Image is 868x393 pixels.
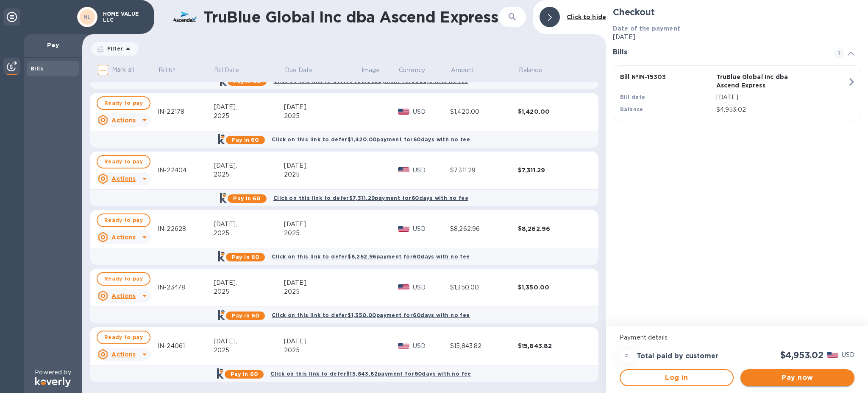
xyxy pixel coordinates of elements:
[103,11,145,23] p: HOME VALUE LLC
[284,287,361,296] div: 2025
[716,93,847,102] p: [DATE]
[398,343,409,349] img: USD
[413,225,450,233] p: USD
[203,8,499,26] h1: TruBlue Global Inc dba Ascend Express
[285,66,324,75] span: Due Date
[567,14,606,20] b: Click to hide
[398,284,409,290] img: USD
[827,352,838,358] img: USD
[450,283,518,292] div: $1,350.00
[413,166,450,175] p: USD
[780,350,823,360] h2: $4,953.02
[159,66,176,75] p: Bill №
[518,107,586,116] div: $1,420.00
[413,283,450,292] p: USD
[214,229,284,238] div: 2025
[620,333,854,342] p: Payment details
[362,66,380,75] p: Image
[97,96,150,110] button: Ready to pay
[613,25,680,32] b: Date of the payment
[842,351,854,359] p: USD
[284,337,361,346] div: [DATE],
[620,106,643,112] b: Balance
[214,161,284,170] div: [DATE],
[104,215,143,225] span: Ready to pay
[272,312,470,318] b: Click on this link to defer $1,350.00 payment for 60 days with no fee
[158,342,214,351] div: IN-24061
[214,170,284,179] div: 2025
[104,157,143,167] span: Ready to pay
[398,109,409,115] img: USD
[620,73,713,81] p: Bill № IN-15303
[214,287,284,296] div: 2025
[214,66,250,75] span: Bill Date
[97,272,150,286] button: Ready to pay
[214,278,284,287] div: [DATE],
[97,155,150,168] button: Ready to pay
[111,351,136,358] u: Actions
[83,14,91,20] b: HL
[111,292,136,299] u: Actions
[284,346,361,355] div: 2025
[97,331,150,344] button: Ready to pay
[111,234,136,241] u: Actions
[104,274,143,284] span: Ready to pay
[35,377,71,387] img: Logo
[231,137,259,143] b: Pay in 60
[620,349,633,362] div: =
[613,33,861,42] p: [DATE]
[284,103,361,112] div: [DATE],
[747,373,848,383] span: Pay now
[273,78,468,84] b: Click on this link to defer $400.00 payment for 60 days with no fee
[450,225,518,233] div: $8,262.96
[104,332,143,342] span: Ready to pay
[518,225,586,233] div: $8,262.96
[112,65,134,74] p: Mark all
[158,166,214,175] div: IN-22404
[111,175,136,182] u: Actions
[214,66,239,75] p: Bill Date
[104,45,123,52] p: Filter
[270,371,471,377] b: Click on this link to defer $15,843.82 payment for 60 days with no fee
[104,98,143,108] span: Ready to pay
[451,66,486,75] span: Amount
[284,112,361,121] div: 2025
[398,167,409,173] img: USD
[233,195,261,202] b: Pay in 60
[834,48,844,59] span: 1
[214,337,284,346] div: [DATE],
[158,225,214,233] div: IN-22628
[518,166,586,174] div: $7,311.29
[284,278,361,287] div: [DATE],
[111,117,136,124] u: Actions
[450,342,518,351] div: $15,843.82
[285,66,313,75] p: Due Date
[232,254,259,260] b: Pay in 60
[214,346,284,355] div: 2025
[450,107,518,116] div: $1,420.00
[97,213,150,227] button: Ready to pay
[450,166,518,175] div: $7,311.29
[214,103,284,112] div: [DATE],
[31,41,75,49] p: Pay
[284,170,361,179] div: 2025
[284,220,361,229] div: [DATE],
[451,66,475,75] p: Amount
[231,371,258,377] b: Pay in 60
[398,226,409,232] img: USD
[613,65,861,121] button: Bill №IN-15303TruBlue Global Inc dba Ascend ExpressBill date[DATE]Balance$4,953.02
[272,136,470,143] b: Click on this link to defer $1,420.00 payment for 60 days with no fee
[518,342,586,350] div: $15,843.82
[519,66,542,75] p: Balance
[214,220,284,229] div: [DATE],
[740,369,854,386] button: Pay now
[627,373,726,383] span: Log in
[214,112,284,121] div: 2025
[284,229,361,238] div: 2025
[413,342,450,351] p: USD
[399,66,425,75] span: Currency
[613,48,824,56] h3: Bills
[637,352,718,360] h3: Total paid by customer
[273,195,468,201] b: Click on this link to defer $7,311.29 payment for 60 days with no fee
